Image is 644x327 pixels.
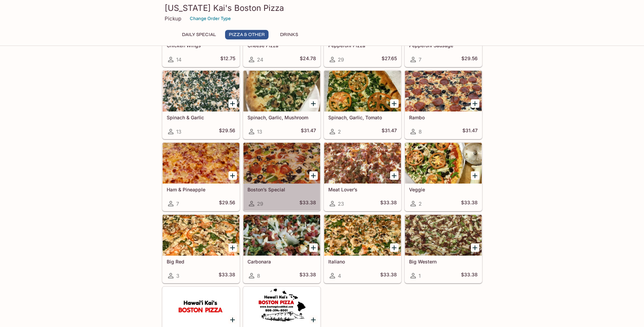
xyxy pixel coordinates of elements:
h5: $33.38 [380,200,397,208]
h5: Rambo [409,115,478,120]
div: Carbonara [243,215,320,256]
span: 29 [338,56,344,63]
h5: $31.47 [382,127,397,136]
button: Add Create Your Own! [309,315,318,324]
span: 4 [338,273,341,279]
h5: $33.38 [219,272,235,280]
h5: $29.56 [219,200,235,208]
a: Spinach, Garlic, Mushroom13$31.47 [243,70,320,139]
div: Meat Lover’s [324,143,401,184]
button: Add Spinach, Garlic, Tomato [390,99,399,108]
a: Veggie2$33.38 [405,142,482,211]
a: Spinach & Garlic13$29.56 [162,70,240,139]
h5: Ham & Pineapple [167,187,235,192]
h5: Veggie [409,187,478,192]
span: 8 [257,273,260,279]
div: Spinach & Garlic [163,71,239,111]
button: Add Meat Lover’s [390,171,399,180]
div: Big Red [163,215,239,256]
a: Ham & Pineapple7$29.56 [162,142,240,211]
h5: $24.78 [300,55,316,64]
button: Add Ham & Pineapple [228,171,237,180]
div: Boston’s Special [243,143,320,184]
h5: $12.75 [220,55,235,64]
h5: Carbonara [247,259,316,264]
h5: Spinach, Garlic, Mushroom [247,115,316,120]
span: 7 [419,56,421,63]
h5: $33.38 [380,272,397,280]
span: 13 [257,128,262,135]
a: Carbonara8$33.38 [243,214,320,283]
div: Ham & Pineapple [163,143,239,184]
button: Change Order Type [187,13,234,24]
span: 29 [257,201,263,207]
button: Add Spinach, Garlic, Mushroom [309,99,318,108]
h3: [US_STATE] Kai's Boston Pizza [165,3,480,13]
a: Spinach, Garlic, Tomato2$31.47 [324,70,401,139]
button: Drinks [274,30,305,39]
button: Add 1/2 & 1/2 Specialty Pizza Combo [228,315,237,324]
h5: Italiano [328,259,397,264]
h5: $31.47 [301,127,316,136]
span: 2 [338,128,341,135]
h5: $33.38 [299,272,316,280]
h5: $29.56 [219,127,235,136]
h5: $29.56 [461,55,478,64]
h5: $33.38 [461,200,478,208]
h5: Spinach & Garlic [167,115,235,120]
a: Rambo8$31.47 [405,70,482,139]
span: 7 [176,201,179,207]
h5: $27.65 [382,55,397,64]
button: Add Boston’s Special [309,171,318,180]
div: Veggie [405,143,482,184]
a: Boston’s Special29$33.38 [243,142,320,211]
h5: Boston’s Special [247,187,316,192]
h5: Meat Lover’s [328,187,397,192]
span: 3 [176,273,179,279]
a: Big Western1$33.38 [405,214,482,283]
h5: Spinach, Garlic, Tomato [328,115,397,120]
button: Add Veggie [471,171,479,180]
h5: Big Western [409,259,478,264]
span: 23 [338,201,344,207]
span: 2 [419,201,422,207]
button: Add Italiano [390,243,399,252]
div: Spinach, Garlic, Mushroom [243,71,320,111]
span: 13 [176,128,181,135]
span: 14 [176,56,182,63]
p: Pickup [165,15,181,22]
div: Rambo [405,71,482,111]
button: Add Spinach & Garlic [228,99,237,108]
span: 8 [419,128,422,135]
button: Add Carbonara [309,243,318,252]
span: 1 [419,273,421,279]
div: Spinach, Garlic, Tomato [324,71,401,111]
button: Add Big Western [471,243,479,252]
a: Italiano4$33.38 [324,214,401,283]
h5: Big Red [167,259,235,264]
span: 24 [257,56,263,63]
a: Meat Lover’s23$33.38 [324,142,401,211]
h5: $33.38 [299,200,316,208]
button: Add Big Red [228,243,237,252]
div: Italiano [324,215,401,256]
button: Add Rambo [471,99,479,108]
div: Big Western [405,215,482,256]
h5: $33.38 [461,272,478,280]
h5: $31.47 [462,127,478,136]
a: Big Red3$33.38 [162,214,240,283]
button: Pizza & Other [225,30,269,39]
button: Daily Special [178,30,220,39]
